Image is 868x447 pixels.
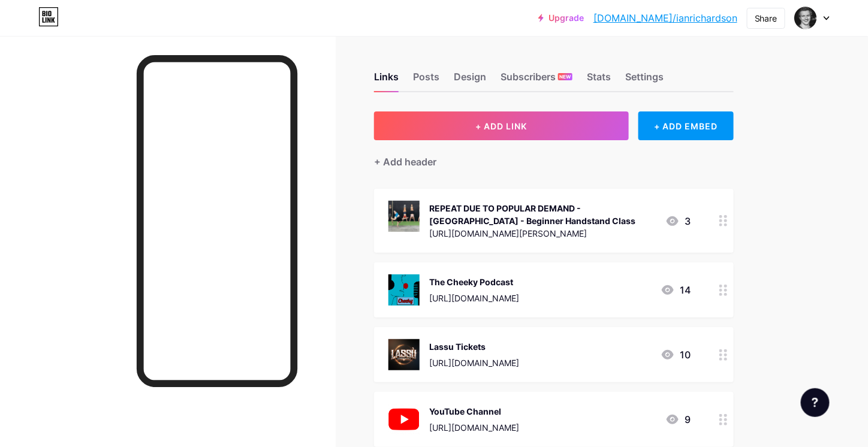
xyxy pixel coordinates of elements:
[429,357,519,369] div: [URL][DOMAIN_NAME]
[429,227,656,240] div: [URL][DOMAIN_NAME][PERSON_NAME]
[374,111,629,140] button: + ADD LINK
[538,13,584,23] a: Upgrade
[454,70,486,91] div: Design
[388,274,420,306] img: The Cheeky Podcast
[661,283,691,297] div: 14
[374,70,399,91] div: Links
[429,421,519,434] div: [URL][DOMAIN_NAME]
[388,201,420,232] img: REPEAT DUE TO POPULAR DEMAND - TOWNSVILLE - Beginner Handstand Class
[388,339,420,370] img: Lassu Tickets
[625,70,664,91] div: Settings
[560,73,571,80] span: NEW
[429,276,519,288] div: The Cheeky Podcast
[388,404,420,435] img: YouTube Channel
[475,121,527,131] span: + ADD LINK
[638,111,734,140] div: + ADD EMBED
[794,7,817,29] img: Ian Richardson
[429,202,656,227] div: REPEAT DUE TO POPULAR DEMAND - [GEOGRAPHIC_DATA] - Beginner Handstand Class
[587,70,611,91] div: Stats
[413,70,439,91] div: Posts
[665,214,691,228] div: 3
[429,292,519,304] div: [URL][DOMAIN_NAME]
[665,412,691,427] div: 9
[374,155,436,169] div: + Add header
[429,405,519,418] div: YouTube Channel
[593,11,737,25] a: [DOMAIN_NAME]/ianrichardson
[661,348,691,362] div: 10
[501,70,572,91] div: Subscribers
[755,12,777,25] div: Share
[429,340,519,353] div: Lassu Tickets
